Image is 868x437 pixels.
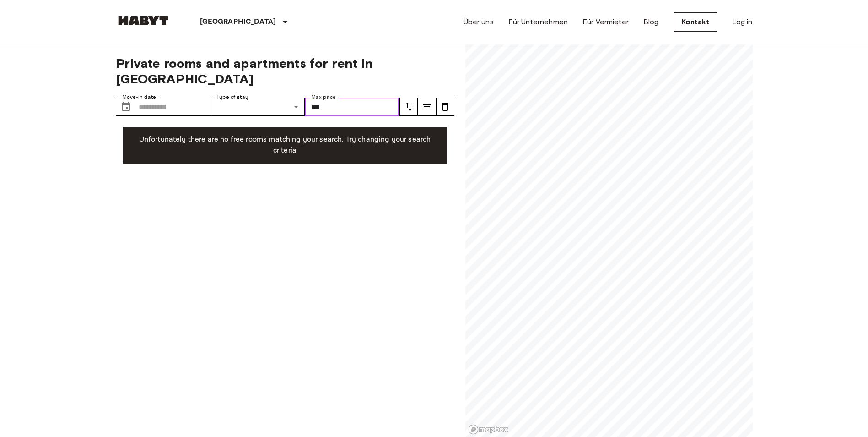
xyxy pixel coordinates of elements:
[436,98,454,116] button: tune
[464,16,494,27] a: Über uns
[216,93,248,101] label: Type of stay
[116,16,171,25] img: Habyt
[508,16,568,27] a: Für Unternehmen
[122,93,156,101] label: Move-in date
[116,55,454,87] span: Private rooms and apartments for rent in [GEOGRAPHIC_DATA]
[674,12,717,32] a: Kontakt
[117,98,135,116] button: Choose date
[418,98,436,116] button: tune
[643,16,659,27] a: Blog
[468,424,508,435] a: Mapbox logo
[200,16,276,27] p: [GEOGRAPHIC_DATA]
[311,93,336,101] label: Max price
[399,98,418,116] button: tune
[732,16,753,27] a: Log in
[130,134,440,156] p: Unfortunately there are no free rooms matching your search. Try changing your search criteria
[582,16,629,27] a: Für Vermieter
